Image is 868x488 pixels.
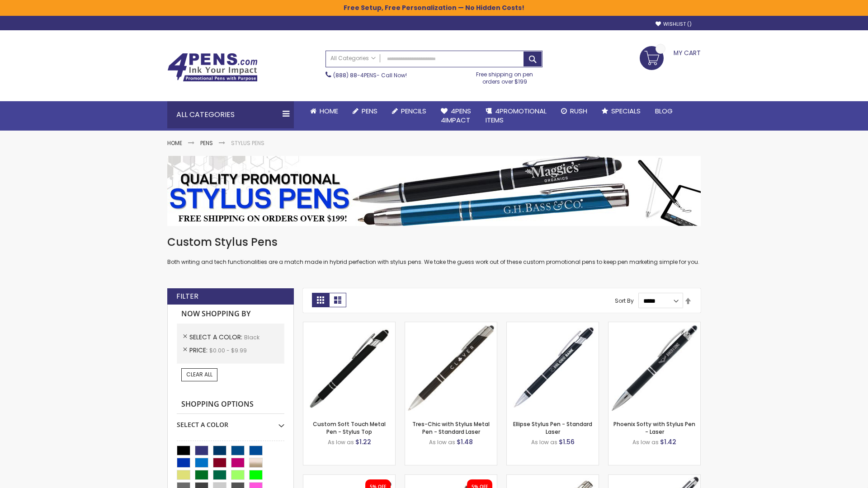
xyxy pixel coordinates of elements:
[189,346,209,355] span: Price
[486,106,547,125] span: 4PROMOTIONAL ITEMS
[401,106,426,116] span: Pencils
[570,106,587,116] span: Rush
[609,322,700,329] a: Phoenix Softy with Stylus Pen - Laser-Black
[303,322,395,414] img: Custom Soft Touch Stylus Pen-Black
[303,101,345,121] a: Home
[648,101,680,121] a: Blog
[355,437,371,446] span: $1.22
[176,291,198,301] strong: Filter
[429,438,455,446] span: As low as
[632,438,659,446] span: As low as
[467,67,543,85] div: Free shipping on pen orders over $199
[507,474,599,482] a: Tres-Chic Touch Pen - Standard Laser-Black
[177,395,284,414] strong: Shopping Options
[609,322,700,414] img: Phoenix Softy with Stylus Pen - Laser-Black
[513,420,592,435] a: Ellipse Stylus Pen - Standard Laser
[507,322,599,329] a: Ellipse Stylus Pen - Standard Laser-Black
[478,101,554,131] a: 4PROMOTIONALITEMS
[181,368,217,381] a: Clear All
[405,322,497,329] a: Tres-Chic with Stylus Metal Pen - Standard Laser-Black
[167,53,258,82] img: 4Pens Custom Pens and Promotional Products
[615,297,634,305] label: Sort By
[362,106,377,116] span: Pens
[313,420,386,435] a: Custom Soft Touch Metal Pen - Stylus Top
[655,106,673,116] span: Blog
[405,474,497,482] a: Custom Lexi Rose Gold Stylus Soft Touch Recycled Aluminum Pen-Black
[167,139,182,147] a: Home
[345,101,385,121] a: Pens
[457,437,473,446] span: $1.48
[328,438,354,446] span: As low as
[330,55,376,62] span: All Categories
[209,347,247,354] span: $0.00 - $9.99
[186,371,212,378] span: Clear All
[594,101,648,121] a: Specials
[385,101,434,121] a: Pencils
[167,235,701,249] h1: Custom Stylus Pens
[656,21,692,28] a: Wishlist
[303,322,395,329] a: Custom Soft Touch Stylus Pen-Black
[244,333,259,341] span: Black
[320,106,338,116] span: Home
[177,305,284,324] strong: Now Shopping by
[507,322,599,414] img: Ellipse Stylus Pen - Standard Laser-Black
[326,51,380,66] a: All Categories
[531,438,557,446] span: As low as
[303,474,395,482] a: Custom Recycled Fleetwood MonoChrome Stylus Satin Soft Touch Gel Pen-Black
[333,71,377,79] a: (888) 88-4PENS
[167,156,701,226] img: Stylus Pens
[177,414,284,429] div: Select A Color
[559,437,575,446] span: $1.56
[167,235,701,266] div: Both writing and tech functionalities are a match made in hybrid perfection with stylus pens. We ...
[200,139,213,147] a: Pens
[412,420,490,435] a: Tres-Chic with Stylus Metal Pen - Standard Laser
[167,101,294,128] div: All Categories
[660,437,676,446] span: $1.42
[441,106,471,125] span: 4Pens 4impact
[189,333,244,342] span: Select A Color
[611,106,641,116] span: Specials
[554,101,594,121] a: Rush
[434,101,478,131] a: 4Pens4impact
[333,71,407,79] span: - Call Now!
[231,139,264,147] strong: Stylus Pens
[613,420,695,435] a: Phoenix Softy with Stylus Pen - Laser
[405,322,497,414] img: Tres-Chic with Stylus Metal Pen - Standard Laser-Black
[609,474,700,482] a: Metal Twist Promo Stylus Pen-Black
[312,293,329,307] strong: Grid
